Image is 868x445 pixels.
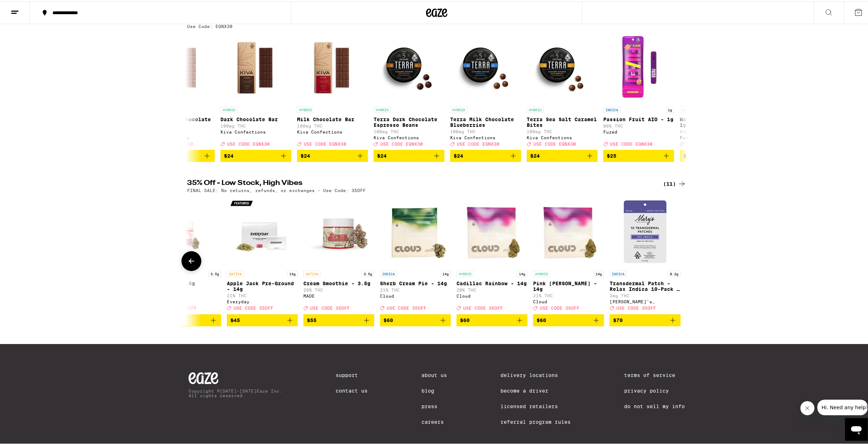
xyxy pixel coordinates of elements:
[603,148,674,160] button: Add to bag
[450,31,521,102] img: Kiva Confections - Terra Milk Chocolate Blueberries
[220,31,291,148] a: Open page for Dark Chocolate Bar from Kiva Confections
[680,148,751,160] button: Add to bag
[297,31,368,148] a: Open page for Milk Chocolate Bar from Kiva Confections
[374,105,391,112] p: HYBRID
[310,305,350,309] span: USE CODE 35OFF
[227,292,298,297] p: 21% THC
[616,305,656,309] span: USE CODE 35OFF
[220,148,291,160] button: Add to bag
[537,316,546,322] span: $60
[450,128,521,133] p: 100mg THC
[303,269,320,276] p: SATIVA
[220,128,291,133] div: Kiva Confections
[527,128,598,133] p: 100mg THC
[297,115,368,121] p: Milk Chocolate Bar
[533,313,604,325] button: Add to bag
[603,105,620,112] p: INDICA
[680,105,697,112] p: SATIVA
[527,148,598,160] button: Add to bag
[303,195,374,266] img: MADE - Cream Smoothie - 3.5g
[817,398,868,414] iframe: Message from company
[374,31,444,102] img: Kiva Confections - Terra Dark Chocolate Espresso Beans
[533,279,604,291] p: Pink [PERSON_NAME] - 14g
[533,195,604,312] a: Open page for Pink Runtz - 14g from Cloud
[668,269,681,276] p: 0.2g
[303,279,374,285] p: Cream Smoothie - 3.5g
[450,31,521,148] a: Open page for Terra Milk Chocolate Blueberries from Kiva Confections
[463,305,503,309] span: USE CODE 35OFF
[380,195,451,266] img: Cloud - Sherb Cream Pie - 14g
[150,279,221,285] p: Zerealz - 3.5g
[301,152,310,157] span: $24
[527,115,598,126] p: Terra Sea Salt Caramel Bites
[457,269,474,276] p: HYBRID
[527,31,598,148] a: Open page for Terra Sea Salt Caramel Bites from Kiva Confections
[187,178,651,187] h2: 35% Off - Low Stock, High Vibes
[303,286,374,291] p: 26% THC
[150,286,221,291] p: 25% THC
[457,195,527,266] img: Cloud - Cadillac Rainbow - 14g
[624,371,685,377] a: Terms of Service
[227,279,298,291] p: Apple Jack Pre-Ground - 14g
[362,269,374,276] p: 3.5g
[297,31,368,102] img: Kiva Confections - Milk Chocolate Bar
[220,122,291,127] p: 100mg THC
[610,279,681,291] p: Transdermal Patch - Relax Indica 10-Pack - 200mg
[450,148,521,160] button: Add to bag
[624,402,685,408] a: Do Not Sell My Info
[227,298,298,303] div: Everyday
[533,140,576,145] span: USE CODE EQNX30
[680,115,751,126] p: Watermelon Mania AIO - 1g
[680,134,751,139] div: Fuzed
[374,134,444,139] div: Kiva Confections
[533,195,604,266] img: Cloud - Pink Runtz - 14g
[220,31,291,102] img: Kiva Confections - Dark Chocolate Bar
[227,195,298,312] a: Open page for Apple Jack Pre-Ground - 14g from Everyday
[374,31,444,148] a: Open page for Terra Dark Chocolate Espresso Beans from Kiva Confections
[380,269,397,276] p: INDICA
[687,140,729,145] span: USE CODE EQNX30
[457,286,527,291] p: 20% THC
[227,195,298,266] img: Everyday - Apple Jack Pre-Ground - 14g
[610,313,681,325] button: Add to bag
[303,195,374,312] a: Open page for Cream Smoothie - 3.5g from MADE
[663,178,686,187] a: (11)
[380,286,451,291] p: 21% THC
[530,152,540,157] span: $24
[613,316,623,322] span: $70
[336,387,368,392] a: Contact Us
[336,371,368,377] a: Support
[533,292,604,297] p: 21% THC
[374,115,444,126] p: Terra Dark Chocolate Espresso Beans
[450,105,467,112] p: HYBRID
[450,115,521,126] p: Terra Milk Chocolate Blueberries
[303,292,374,297] div: MADE
[500,387,571,392] a: Become a Driver
[527,105,544,112] p: HYBRID
[421,371,447,377] a: About Us
[374,148,444,160] button: Add to bag
[421,387,447,392] a: Blog
[607,152,616,157] span: $25
[457,279,527,285] p: Cadillac Rainbow - 14g
[297,128,368,133] div: Kiva Confections
[227,313,298,325] button: Add to bag
[383,316,393,322] span: $60
[304,140,346,145] span: USE CODE EQNX30
[610,298,681,303] div: [PERSON_NAME]'s Medicinals
[220,105,237,112] p: HYBRID
[610,269,627,276] p: INDICA
[457,140,499,145] span: USE CODE EQNX30
[845,417,868,439] iframe: Button to launch messaging window
[297,122,368,127] p: 100mg THC
[374,128,444,133] p: 100mg THC
[603,115,674,121] p: Passion Fruit AIO - 1g
[307,316,317,322] span: $55
[610,140,653,145] span: USE CODE EQNX30
[227,140,270,145] span: USE CODE EQNX30
[800,400,814,414] iframe: Close message
[208,269,221,276] p: 3.5g
[380,140,423,145] span: USE CODE EQNX30
[421,402,447,408] a: Press
[234,305,273,309] span: USE CODE 35OFF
